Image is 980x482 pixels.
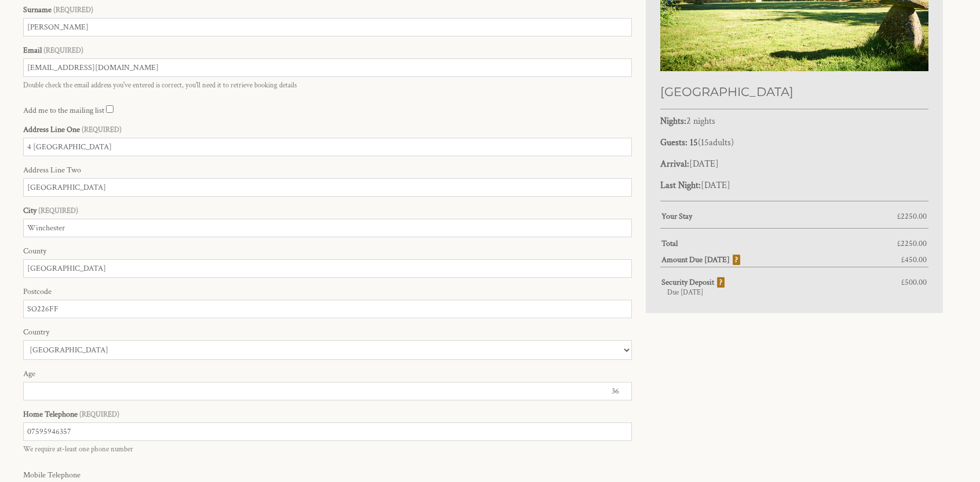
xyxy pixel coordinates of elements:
[23,246,632,256] label: County
[23,205,632,216] label: City
[897,238,927,249] span: £
[23,5,632,15] label: Surname
[23,178,632,197] input: Second Line of Your Address
[901,238,927,249] span: 2250.00
[23,124,632,135] label: Address Line One
[901,277,927,288] span: £
[23,286,632,297] label: Postcode
[23,369,632,379] label: Age
[660,288,928,297] div: Due [DATE]
[701,137,709,149] span: 15
[660,179,701,192] strong: Last Night:
[690,137,734,149] span: ( )
[660,137,688,149] strong: Guests:
[905,277,927,288] span: 500.00
[690,137,698,149] strong: 15
[23,45,632,56] label: Email
[901,211,927,222] span: 2250.00
[905,255,927,265] span: 450.00
[660,115,928,127] p: 2 nights
[23,18,632,36] input: Surname
[23,80,632,90] p: Double check the email address you've entered is correct, you'll need it to retrieve booking details
[23,105,104,116] label: Add me to the mailing list
[23,444,632,454] p: We require at-least one phone number
[660,158,689,170] strong: Arrival:
[901,255,927,265] span: £
[23,138,632,156] input: First Line of Your Address
[23,327,632,337] label: Country
[660,158,928,170] p: [DATE]
[23,165,632,175] label: Address Line Two
[661,238,897,249] strong: Total
[897,211,927,222] span: £
[661,255,740,265] strong: Amount Due [DATE]
[661,211,897,222] strong: Your Stay
[23,409,632,420] label: Home Telephone
[727,137,731,149] span: s
[23,58,632,77] input: Email Address
[701,137,731,149] span: adult
[23,470,632,480] label: Mobile Telephone
[660,84,928,99] h2: [GEOGRAPHIC_DATA]
[660,179,928,192] p: [DATE]
[661,277,725,288] strong: Security Deposit
[660,115,686,127] strong: Nights:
